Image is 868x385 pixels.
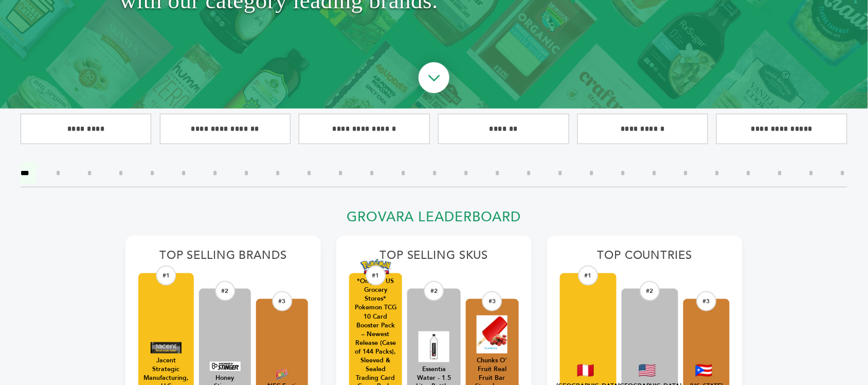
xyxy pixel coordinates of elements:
[366,266,386,286] div: #1
[125,209,743,231] h2: Grovara Leaderboard
[156,266,176,286] div: #1
[578,266,599,286] div: #1
[419,331,449,362] img: Essentia Water - 1.5 Liter Bottles
[424,281,444,301] div: #2
[477,316,508,354] img: Chunks O' Fruit Real Fruit Bar Strawberry
[696,364,712,377] img: Puerto Rico Flag
[272,291,292,311] div: #3
[407,52,461,107] img: ourBrandsHeroArrow.png
[267,369,298,380] img: NFC Fruti
[577,364,594,377] img: Peru Flag
[560,249,730,268] h2: Top Countries
[482,291,502,311] div: #3
[697,291,717,311] div: #3
[349,249,519,268] h2: Top Selling SKUs
[215,281,235,301] div: #2
[639,364,656,377] img: United States Flag
[640,281,660,301] div: #2
[151,342,182,354] img: Jacent Strategic Manufacturing, LLC
[138,249,308,268] h2: Top Selling Brands
[360,259,391,275] img: *Only for US Grocery Stores* Pokemon TCG 10 Card Booster Pack – Newest Release (Case of 144 Packs...
[210,362,241,371] img: Honey Stinger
